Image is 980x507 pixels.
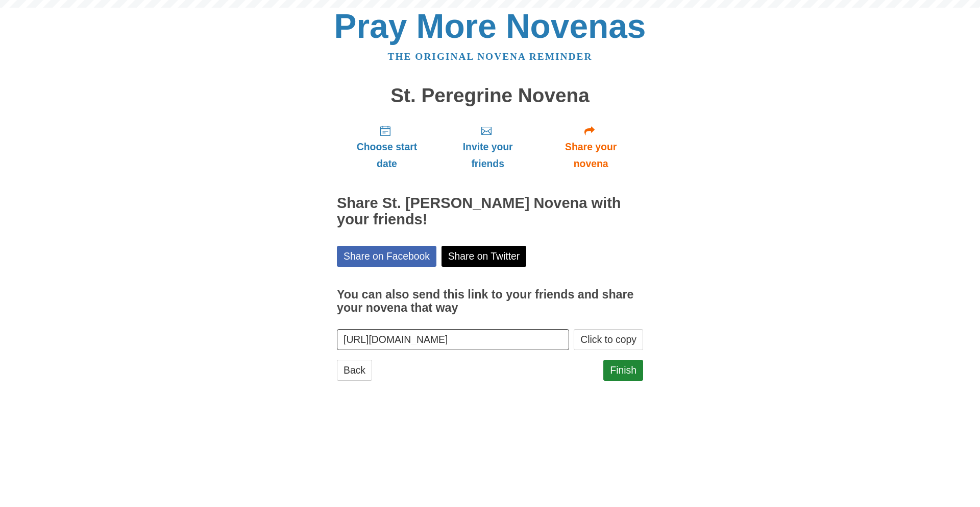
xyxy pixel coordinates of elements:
h2: Share St. [PERSON_NAME] Novena with your friends! [337,195,643,228]
button: Click to copy [574,329,643,350]
span: Invite your friends [447,139,528,172]
a: Share on Facebook [337,246,436,267]
a: The original novena reminder [388,51,593,62]
a: Share your novena [538,117,643,177]
a: Share on Twitter [442,246,527,267]
span: Choose start date [347,139,427,172]
a: Finish [603,360,643,381]
a: Back [337,360,372,381]
span: Share your novena [549,139,633,172]
h3: You can also send this link to your friends and share your novena that way [337,288,643,314]
a: Pray More Novenas [334,7,646,45]
h1: St. Peregrine Novena [337,85,643,107]
a: Invite your friends [437,117,538,177]
a: Choose start date [337,117,437,177]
